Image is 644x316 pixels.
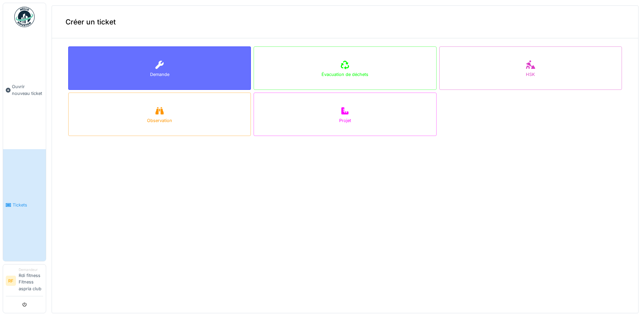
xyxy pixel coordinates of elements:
[19,267,43,272] div: Demandeur
[321,71,368,78] div: Évacuation de déchets
[526,71,535,78] div: HSK
[6,267,43,296] a: RF DemandeurRdi fitness Fitness aspria club
[19,267,43,295] li: Rdi fitness Fitness aspria club
[52,6,638,38] div: Créer un ticket
[14,7,35,27] img: Badge_color-CXgf-gQk.svg
[13,202,43,208] span: Tickets
[3,149,46,261] a: Tickets
[6,276,16,286] li: RF
[339,117,351,124] div: Projet
[3,31,46,149] a: Ouvrir nouveau ticket
[150,71,169,78] div: Demande
[12,83,43,96] span: Ouvrir nouveau ticket
[147,117,172,124] div: Observation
